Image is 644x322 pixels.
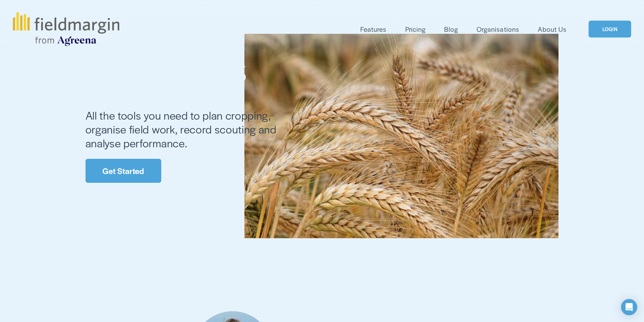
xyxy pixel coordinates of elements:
[621,299,637,315] div: Open Intercom Messenger
[477,24,519,35] a: Organisations
[13,12,119,46] img: fieldmargin.com
[444,24,458,35] a: Blog
[86,40,247,94] span: For Crops
[86,159,161,183] a: Get Started
[360,24,386,35] a: folder dropdown
[538,24,567,35] a: About Us
[86,107,279,150] span: All the tools you need to plan cropping, organise field work, record scouting and analyse perform...
[405,24,426,35] a: Pricing
[589,21,631,38] a: LOGIN
[360,24,386,34] span: Features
